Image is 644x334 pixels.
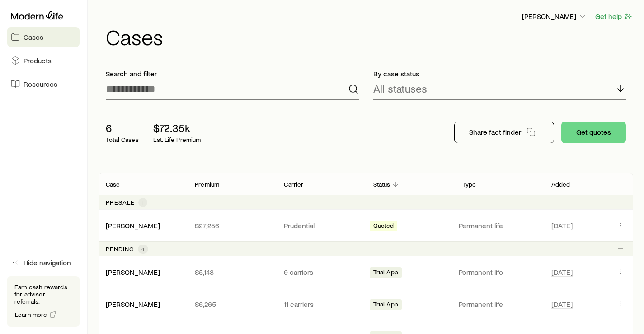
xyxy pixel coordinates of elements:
p: Earn cash rewards for advisor referrals. [14,283,72,305]
span: Learn more [15,311,47,318]
button: Hide navigation [7,253,80,273]
span: [DATE] [551,300,573,309]
p: Total Cases [106,136,139,143]
p: Case [106,181,120,188]
div: [PERSON_NAME] [106,221,160,231]
p: Type [462,181,476,188]
p: Permanent life [459,221,541,230]
div: [PERSON_NAME] [106,268,160,277]
p: 11 carriers [284,300,358,309]
p: [PERSON_NAME] [522,12,587,21]
p: Search and filter [106,69,359,78]
p: All statuses [373,82,427,95]
p: Pending [106,245,134,253]
p: Permanent life [459,268,541,277]
span: 4 [141,245,145,253]
span: [DATE] [551,268,573,277]
p: Permanent life [459,300,541,309]
span: Products [24,56,52,65]
div: Earn cash rewards for advisor referrals.Learn more [7,276,80,327]
a: Resources [7,74,80,94]
p: Carrier [284,181,303,188]
button: Get help [595,11,633,22]
a: [PERSON_NAME] [106,268,160,276]
p: Share fact finder [469,127,521,136]
p: 9 carriers [284,268,358,277]
button: Get quotes [561,122,626,143]
p: Status [373,181,390,188]
span: Trial App [373,301,398,310]
p: $5,148 [195,268,269,277]
p: Prudential [284,221,358,230]
span: Resources [24,80,57,89]
a: Products [7,51,80,71]
p: 6 [106,122,139,134]
button: Share fact finder [454,122,554,143]
p: Est. Life Premium [153,136,201,143]
a: [PERSON_NAME] [106,221,160,230]
p: $27,256 [195,221,269,230]
button: [PERSON_NAME] [522,11,588,22]
p: Presale [106,199,135,206]
div: [PERSON_NAME] [106,300,160,309]
span: Trial App [373,268,398,278]
p: $72.35k [153,122,201,134]
p: $6,265 [195,300,269,309]
h1: Cases [106,26,633,47]
span: Cases [24,33,43,42]
a: [PERSON_NAME] [106,300,160,308]
p: By case status [373,69,626,78]
span: [DATE] [551,221,573,230]
span: Hide navigation [24,258,71,267]
p: Premium [195,181,219,188]
span: Quoted [373,222,394,231]
a: Cases [7,27,80,47]
span: 1 [142,199,144,206]
p: Added [551,181,570,188]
